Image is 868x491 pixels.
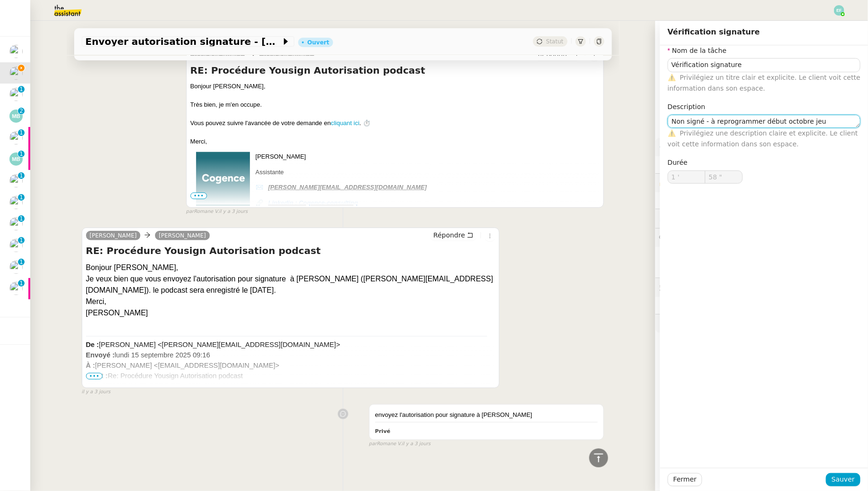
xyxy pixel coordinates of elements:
[9,110,23,123] img: svg
[668,103,705,110] label: Description
[668,74,860,92] span: Privilégiez un titre clair et explicite. Le client voit cette information dans son espace.
[186,208,194,216] span: par
[86,307,496,319] div: [PERSON_NAME]
[655,138,868,156] div: ⚙️Procédures
[9,152,23,166] img: svg
[190,119,600,128] div: Vous pouvez suivre l'avancée de votre demande en . ⏱️
[668,47,727,54] label: Nom de la tâche
[86,244,496,257] h4: RE: Procédure Yousign Autorisation podcast
[668,129,676,137] span: ⚠️
[9,45,23,58] img: users%2FME7CwGhkVpexbSaUxoFyX6OhGQk2%2Favatar%2Fe146a5d2-1708-490f-af4b-78e736222863
[18,215,25,222] nz-badge-sup: 1
[86,37,281,46] span: Envoyer autorisation signature - [PERSON_NAME]
[659,214,728,222] span: ⏲️
[9,131,23,144] img: users%2F8b5K4WuLB4fkrqH4og3fBdCrwGs1%2Favatar%2F1516943936898.jpeg
[659,283,777,291] span: 🕵️
[18,259,25,265] nz-badge-sup: 1
[219,208,248,216] span: il y a 3 jours
[18,237,25,244] nz-badge-sup: 1
[19,86,23,94] p: 1
[673,474,696,485] span: Fermer
[86,372,108,380] b: Objet :
[19,172,23,181] p: 1
[268,199,358,206] a: Linkedin : Cogence-consulting
[190,82,600,91] div: Bonjour ﻿[PERSON_NAME]﻿,
[256,199,263,206] span: 🔗
[19,129,23,138] p: 1
[256,169,284,176] span: Assistante
[655,229,868,247] div: 💬Commentaires 1
[190,100,600,110] div: Très bien, je m'en occupe.
[9,282,23,295] img: users%2FCygQWYDBOPOznN603WeuNE1Nrh52%2Favatar%2F30207385-4d55-4b71-b239-1e3378469e4a
[369,440,431,448] small: Romane V.
[308,40,329,45] div: Ouvert
[190,137,600,146] div: Merci,
[86,296,496,307] div: Merci,
[86,351,115,359] b: Envoyé :
[705,171,742,183] input: 0 sec
[9,174,23,187] img: users%2FSg6jQljroSUGpSfKFUOPmUmNaZ23%2Favatar%2FUntitled.png
[9,88,23,101] img: users%2FQNmrJKjvCnhZ9wRJPnUNc9lj8eE3%2Favatar%2F5ca36b56-0364-45de-a850-26ae83da85f1
[196,152,250,207] img: Une image contenant Police, Graphique, capture d’écran, logoDescription générée automatiquement
[369,440,377,448] span: par
[9,239,23,252] img: users%2FQNmrJKjvCnhZ9wRJPnUNc9lj8eE3%2Favatar%2F5ca36b56-0364-45de-a850-26ae83da85f1
[18,172,25,179] nz-badge-sup: 1
[86,373,103,380] span: •••
[18,108,25,114] nz-badge-sup: 2
[9,196,23,209] img: users%2FSg6jQljroSUGpSfKFUOPmUmNaZ23%2Favatar%2FUntitled.png
[375,428,390,434] b: Privé
[655,174,868,192] div: 🔐Données client
[9,67,23,80] img: users%2Fx9OnqzEMlAUNG38rkK8jkyzjKjJ3%2Favatar%2F1516609952611.jpeg
[9,217,23,230] img: users%2FCygQWYDBOPOznN603WeuNE1Nrh52%2Favatar%2F30207385-4d55-4b71-b239-1e3378469e4a
[655,278,868,296] div: 🕵️Autres demandes en cours 2
[834,5,844,16] img: svg
[86,262,496,273] div: Bonjour [PERSON_NAME],
[86,339,496,381] div: [PERSON_NAME] <[PERSON_NAME][EMAIL_ADDRESS][DOMAIN_NAME]> lundi 15 septembre 2025 09:16 [PERSON_N...
[190,64,600,77] h4: RE: Procédure Yousign Autorisation podcast
[659,320,688,327] span: 🧴
[402,440,430,448] span: il y a 3 jours
[9,261,23,274] img: users%2FQNmrJKjvCnhZ9wRJPnUNc9lj8eE3%2Favatar%2F5ca36b56-0364-45de-a850-26ae83da85f1
[433,230,465,240] span: Répondre
[546,38,564,45] span: Statut
[668,473,702,486] button: Fermer
[375,410,598,420] div: envoyez l'autorisation pour signature à [PERSON_NAME]
[82,388,111,396] span: il y a 3 jours
[19,215,23,224] p: 1
[19,237,23,245] p: 1
[430,230,477,240] button: Répondre
[659,142,708,152] span: ⚙️
[18,129,25,136] nz-badge-sup: 1
[668,27,760,36] span: Vérification signature
[668,58,860,72] input: Nom
[668,74,676,81] span: ⚠️
[86,341,99,348] b: De :
[832,474,855,485] span: Sauver
[659,234,737,241] span: 💬
[268,184,427,191] u: [PERSON_NAME][EMAIL_ADDRESS][DOMAIN_NAME]
[155,231,210,240] a: [PERSON_NAME]
[186,208,248,216] small: Romane V.
[86,273,496,296] div: Je veux bien que vous envoyez l'autorisation pour signature à [PERSON_NAME] ([PERSON_NAME][EMAIL_...
[18,280,25,287] nz-badge-sup: 1
[826,473,860,486] button: Sauver
[19,194,23,203] p: 1
[659,178,721,188] span: 🔐
[86,231,141,240] a: [PERSON_NAME]
[668,159,688,166] span: Durée
[18,194,25,201] nz-badge-sup: 1
[19,259,23,267] p: 1
[668,171,705,183] input: 0 min
[18,151,25,157] nz-badge-sup: 1
[19,108,23,116] p: 2
[19,151,23,159] p: 1
[86,362,95,369] b: À :
[655,314,868,333] div: 🧴Autres
[190,193,207,199] span: •••
[331,119,360,127] a: cliquant ici
[19,280,23,288] p: 1
[18,86,25,93] nz-badge-sup: 1
[256,153,306,160] span: [PERSON_NAME]
[668,129,858,148] span: Privilégiez une description claire et explicite. Le client voit cette information dans son espace.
